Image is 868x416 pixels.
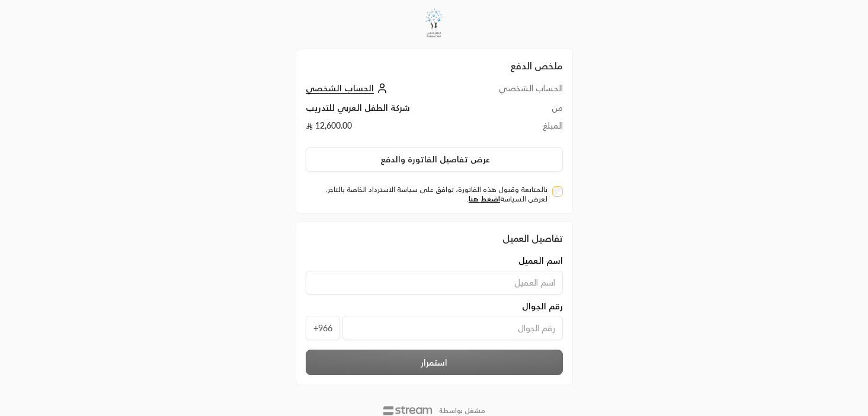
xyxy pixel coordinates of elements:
span: اسم العميل [518,255,563,267]
td: المبلغ [465,120,562,137]
span: +966 [306,316,340,340]
a: اضغط هنا [469,194,500,203]
td: من [465,102,562,120]
input: اسم العميل [306,271,563,295]
td: 12,600.00 [306,120,465,137]
p: مشغل بواسطة [439,406,485,415]
button: عرض تفاصيل الفاتورة والدفع [306,147,563,172]
td: الحساب الشخصي [465,82,562,102]
a: الحساب الشخصي [306,83,390,93]
h2: ملخص الدفع [306,59,563,73]
span: الحساب الشخصي [306,83,374,94]
div: تفاصيل العميل [306,231,563,245]
td: شركة الطفل العربي للتدريب [306,102,465,120]
img: Company Logo [418,7,450,39]
label: بالمتابعة وقبول هذه الفاتورة، توافق على سياسة الاسترداد الخاصة بالتاجر. لعرض السياسة . [310,185,547,204]
span: رقم الجوال [522,300,563,312]
input: رقم الجوال [342,316,563,340]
